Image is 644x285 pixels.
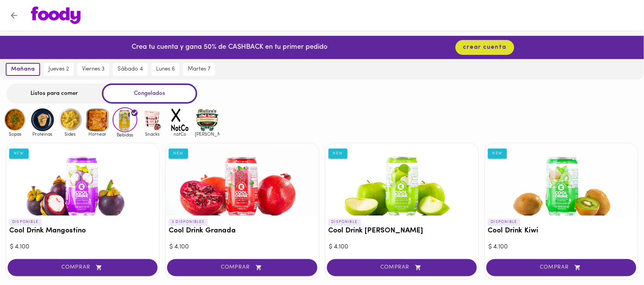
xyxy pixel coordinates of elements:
[489,243,634,251] div: $ 4.100
[85,131,110,136] span: Hornear
[140,131,165,136] span: Snacks
[48,66,69,73] span: jueves 2
[9,227,156,235] h3: Cool Drink Mangostino
[600,241,636,277] iframe: Messagebird Livechat Widget
[17,264,148,271] span: COMPRAR
[169,149,188,159] div: NEW
[167,107,192,132] img: notCo
[456,40,514,55] button: crear cuenta
[156,66,175,73] span: lunes 6
[488,149,507,159] div: NEW
[151,63,179,76] button: lunes 6
[6,83,102,104] div: Listos para comer
[463,44,507,51] span: crear cuenta
[195,107,220,132] img: mullens
[329,243,475,251] div: $ 4.100
[183,63,215,76] button: martes 7
[6,63,40,76] button: mañana
[30,131,55,136] span: Proteinas
[8,259,158,276] button: COMPRAR
[113,107,137,132] img: Bebidas
[113,132,137,137] span: Bebidas
[58,131,82,136] span: Sides
[6,143,159,216] div: Cool Drink Mangostino
[10,243,155,251] div: $ 4.100
[167,259,317,276] button: COMPRAR
[188,66,211,73] span: martes 7
[328,219,361,226] p: DISPONIBLE
[9,149,29,159] div: NEW
[3,107,27,132] img: Sopas
[30,107,55,132] img: Proteinas
[169,227,316,235] h3: Cool Drink Granada
[82,66,105,73] span: viernes 3
[177,264,308,271] span: COMPRAR
[118,66,143,73] span: sábado 4
[325,143,478,216] div: Cool Drink Manzana Verde
[195,131,220,136] span: [PERSON_NAME]
[327,259,477,276] button: COMPRAR
[167,131,192,136] span: notCo
[5,6,23,25] button: Volver
[102,83,197,104] div: Congelados
[169,243,315,251] div: $ 4.100
[11,66,35,73] span: mañana
[166,143,319,216] div: Cool Drink Granada
[496,264,627,271] span: COMPRAR
[85,107,110,132] img: Hornear
[336,264,467,271] span: COMPRAR
[3,131,27,136] span: Sopas
[9,219,42,226] p: DISPONIBLE
[486,259,636,276] button: COMPRAR
[488,227,635,235] h3: Cool Drink Kiwi
[488,219,520,226] p: DISPONIBLE
[77,63,109,76] button: viernes 3
[140,107,165,132] img: Snacks
[328,227,475,235] h3: Cool Drink [PERSON_NAME]
[485,143,638,216] div: Cool Drink Kiwi
[31,6,80,24] img: logo.png
[328,149,348,159] div: NEW
[44,63,74,76] button: jueves 2
[169,219,208,226] p: 3 DISPONIBLES
[132,43,327,53] p: Crea tu cuenta y gana 50% de CASHBACK en tu primer pedido
[58,107,82,132] img: Sides
[113,63,148,76] button: sábado 4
